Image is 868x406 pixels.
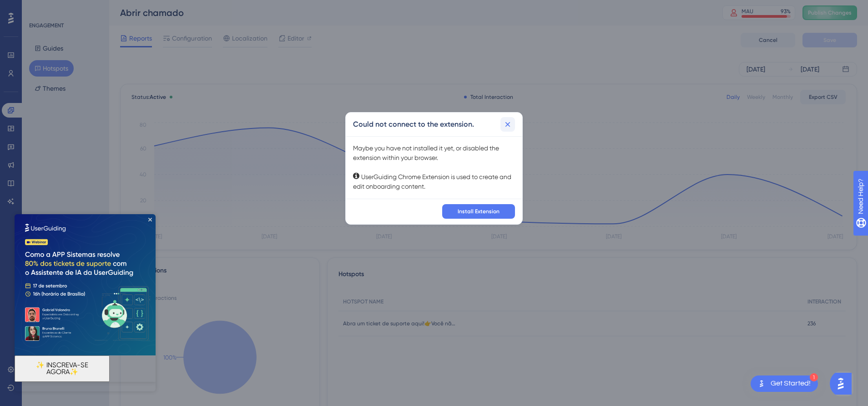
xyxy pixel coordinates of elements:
[756,378,767,389] img: launcher-image-alternative-text
[751,375,818,392] div: Open Get Started! checklist, remaining modules: 1
[21,2,57,13] span: Need Help?
[458,208,500,215] span: Install Extension
[771,379,811,389] div: Get Started!
[353,119,474,130] h2: Could not connect to the extension.
[134,4,137,7] div: Close Preview
[353,144,515,191] div: Maybe you have not installed it yet, or disabled the extension within your browser. UserGuiding C...
[810,373,818,381] div: 1
[830,370,857,397] iframe: UserGuiding AI Assistant Launcher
